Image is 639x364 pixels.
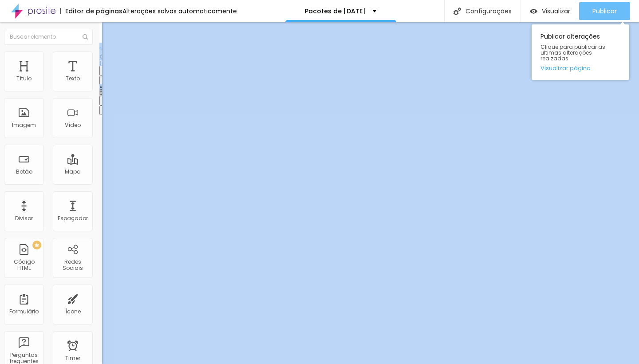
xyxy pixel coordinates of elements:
[66,75,80,82] div: Texto
[6,259,41,272] div: Código HTML
[65,309,81,315] div: Ícone
[542,8,570,15] span: Visualizar
[15,215,33,222] div: Divisor
[540,65,620,71] a: Visualizar página
[540,44,620,62] span: Clique para publicar as ultimas alterações reaizadas
[60,8,122,14] div: Editor de páginas
[83,34,88,40] img: Icone
[592,8,617,15] span: Publicar
[102,22,639,364] iframe: Editor
[305,8,366,14] p: Pacotes de [DATE]
[99,51,107,59] img: Icone
[16,169,32,175] div: Botão
[579,2,630,20] button: Publicar
[454,8,461,15] img: Icone
[99,60,201,66] div: Tipografia
[99,85,201,91] div: Sombra
[532,24,629,80] div: Publicar alterações
[58,215,88,222] div: Espaçador
[55,259,90,272] div: Redes Sociais
[65,122,81,128] div: Vídeo
[12,122,36,128] div: Imagem
[530,8,537,15] img: view-1.svg
[122,8,237,14] div: Alterações salvas automaticamente
[521,2,579,20] button: Visualizar
[65,169,81,175] div: Mapa
[65,355,80,361] div: Timer
[9,309,39,315] div: Formulário
[16,75,32,82] div: Título
[99,43,107,51] img: Icone
[99,89,132,97] span: DESATIVADO
[4,29,93,45] input: Buscar elemento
